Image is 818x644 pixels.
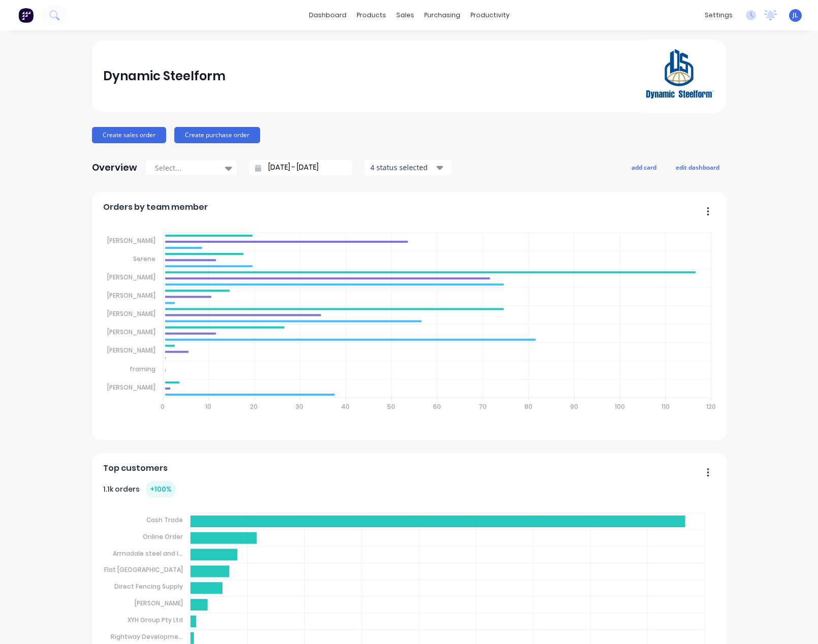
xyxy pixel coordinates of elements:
div: productivity [465,8,515,23]
tspan: framing [130,365,155,373]
tspan: Cash Trade [146,516,183,524]
tspan: 10 [205,402,211,411]
a: dashboard [304,8,352,23]
tspan: 50 [387,402,395,411]
tspan: Online Order [143,532,183,541]
tspan: [PERSON_NAME] [107,309,155,318]
tspan: Direct Fencing Supply [114,582,183,591]
tspan: XYH Group Pty Ltd [128,616,183,624]
tspan: 80 [524,402,532,411]
div: sales [391,8,419,23]
tspan: [PERSON_NAME] [107,383,155,392]
tspan: [PERSON_NAME] [107,328,155,336]
button: Create sales order [92,127,166,143]
tspan: 90 [570,402,578,411]
tspan: 40 [341,402,350,411]
tspan: [PERSON_NAME] [107,291,155,300]
div: purchasing [419,8,465,23]
span: Top customers [103,462,168,474]
tspan: Granny Flat [GEOGRAPHIC_DATA] [79,565,183,574]
img: Dynamic Steelform [644,40,715,113]
div: + 100 % [146,481,176,498]
tspan: 120 [706,402,716,411]
tspan: 100 [615,402,625,411]
button: 4 status selected [365,160,451,175]
img: Factory [18,8,34,23]
tspan: [PERSON_NAME] [107,346,155,355]
tspan: 60 [432,402,441,411]
span: Orders by team member [103,201,208,213]
tspan: 110 [662,402,670,411]
tspan: 30 [296,402,303,411]
button: edit dashboard [669,160,726,174]
div: settings [700,8,738,23]
tspan: Serene [133,254,155,263]
tspan: [PERSON_NAME] [135,599,183,607]
tspan: 20 [250,402,258,411]
div: 1.1k orders [103,481,176,498]
tspan: Rightway Developme... [111,632,183,641]
button: add card [625,160,663,174]
tspan: [PERSON_NAME] [107,236,155,245]
div: products [352,8,391,23]
div: Dynamic Steelform [103,66,226,86]
tspan: 70 [478,402,486,411]
tspan: 0 [160,402,164,411]
div: 4 status selected [370,162,434,173]
tspan: Armadale steel and I... [113,549,183,557]
div: Overview [92,157,137,178]
button: Create purchase order [174,127,260,143]
tspan: [PERSON_NAME] [107,273,155,281]
span: JL [793,11,798,20]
